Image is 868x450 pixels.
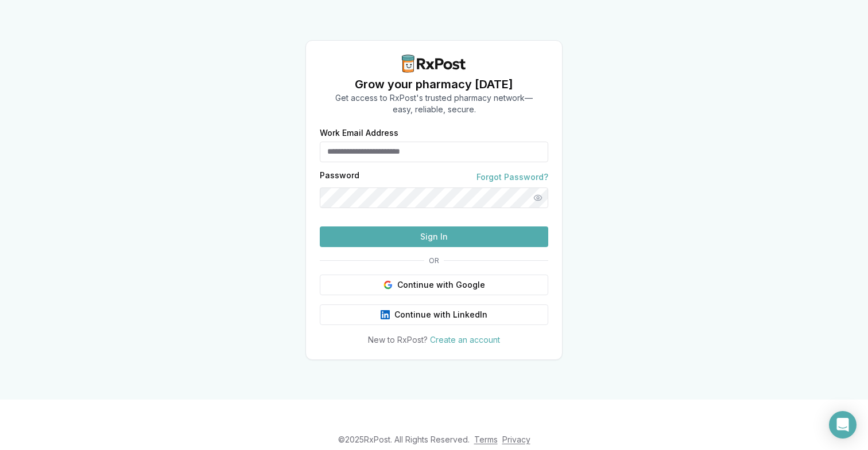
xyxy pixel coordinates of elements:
img: Google [383,280,393,289]
p: Get access to RxPost's trusted pharmacy network— easy, reliable, secure. [335,92,533,115]
h1: Grow your pharmacy [DATE] [335,76,533,92]
label: Work Email Address [320,129,548,137]
span: OR [424,256,444,265]
a: Create an account [430,335,500,345]
img: LinkedIn [381,310,390,319]
button: Sign In [320,226,548,247]
img: RxPost Logo [397,54,471,73]
a: Forgot Password? [476,171,548,183]
span: New to RxPost? [368,335,428,345]
div: Open Intercom Messenger [829,411,857,439]
a: Privacy [502,435,530,444]
label: Password [320,171,359,183]
button: Show password [528,187,548,208]
button: Continue with Google [320,275,548,295]
a: Terms [474,435,498,444]
button: Continue with LinkedIn [320,304,548,325]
